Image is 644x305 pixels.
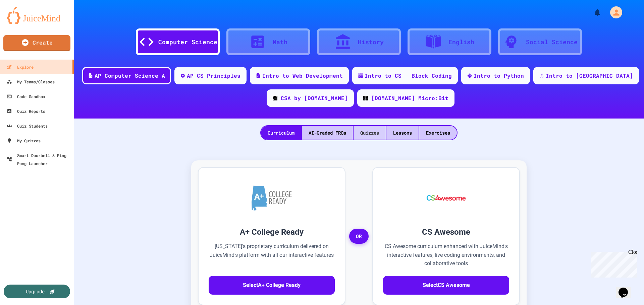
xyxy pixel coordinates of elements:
img: A+ College Ready [252,185,292,211]
div: History [358,37,384,47]
div: My Teams/Classes [7,78,55,86]
div: [DOMAIN_NAME] Micro:Bit [371,94,448,102]
img: CS Awesome [420,178,473,218]
div: Math [273,37,287,47]
h3: A+ College Ready [209,226,335,238]
img: CODE_logo_RGB.png [363,96,368,100]
div: Social Science [526,37,578,47]
img: CODE_logo_RGB.png [273,96,277,100]
div: My Notifications [581,7,603,18]
div: Quiz Students [7,122,48,130]
p: CS Awesome curriculum enhanced with JuiceMind's interactive features, live coding environments, a... [383,242,509,268]
div: AI-Graded FRQs [302,126,353,140]
div: Quizzes [354,126,386,140]
div: Curriculum [261,126,301,140]
div: Code Sandbox [7,92,45,100]
div: Upgrade [26,288,45,295]
span: OR [349,229,369,244]
div: Chat with us now!Close [3,3,46,43]
a: Create [3,35,70,51]
div: Lessons [386,126,419,140]
div: Intro to Python [474,72,524,80]
div: My Quizzes [7,137,41,145]
div: AP Computer Science A [95,72,165,80]
div: Exercises [419,126,457,140]
div: Intro to Web Development [262,72,343,80]
button: SelectCS Awesome [383,276,509,295]
div: Intro to CS - Block Coding [365,72,452,80]
div: CSA by [DOMAIN_NAME] [281,94,348,102]
div: Explore [7,63,34,71]
h3: CS Awesome [383,226,509,238]
p: [US_STATE]'s proprietary curriculum delivered on JuiceMind's platform with all our interactive fe... [209,242,335,268]
div: AP CS Principles [187,72,240,80]
div: My Account [603,5,624,20]
iframe: chat widget [588,249,637,278]
div: Quiz Reports [7,107,45,115]
div: Computer Science [158,37,217,47]
div: Intro to [GEOGRAPHIC_DATA] [546,72,633,80]
div: Smart Doorbell & Ping Pong Launcher [7,151,71,167]
img: logo-orange.svg [7,7,67,24]
button: SelectA+ College Ready [209,276,335,295]
iframe: chat widget [616,278,637,298]
div: English [448,37,474,47]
